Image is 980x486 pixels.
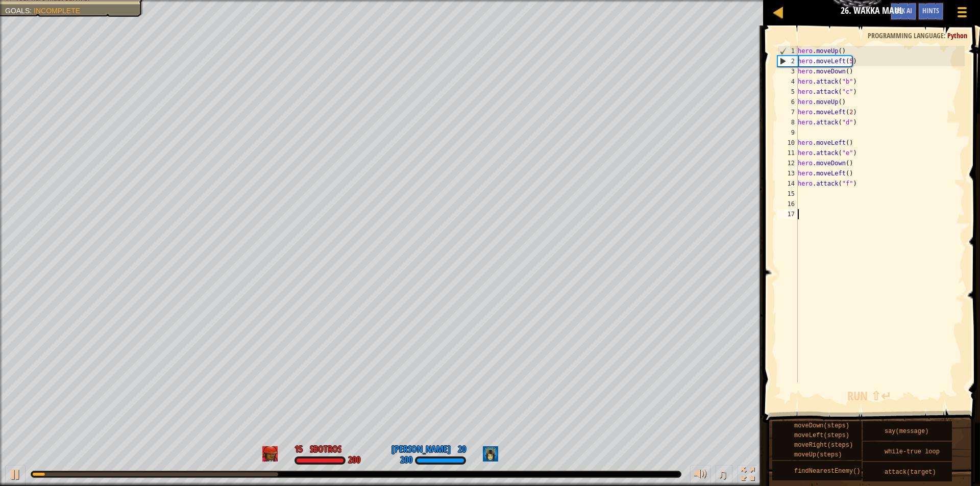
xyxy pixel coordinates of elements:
div: 20 [456,443,466,452]
div: 9 [777,127,798,138]
span: Python [947,31,967,40]
div: 2 [778,56,798,66]
button: Show game menu [949,2,975,26]
span: attack(target) [885,469,936,476]
span: Ask AI [895,6,912,15]
img: portrait.png [863,422,882,442]
div: 5 [777,87,798,97]
span: Programming language [868,31,944,40]
div: 8 [777,117,798,127]
span: moveLeft(steps) [794,432,849,439]
img: portrait.png [863,443,882,462]
div: 200 [348,456,360,465]
div: 6 [777,97,798,107]
div: 15 [777,189,798,199]
div: 15 [295,443,305,452]
button: Ask AI [890,2,917,21]
div: 12 [777,158,798,168]
span: ♫ [718,467,728,482]
div: 10 [777,138,798,148]
div: 14 [777,178,798,189]
span: findNearestEnemy() [794,468,861,475]
span: while-true loop [885,448,940,455]
div: 1 [778,46,798,56]
img: portrait.png [863,463,882,482]
div: 11 [777,148,798,158]
div: 17 [777,209,798,219]
div: 7 [777,107,798,117]
button: Toggle fullscreen [738,465,758,486]
div: 3 [777,66,798,76]
img: portrait.png [772,462,792,481]
button: Run ⇧↵ [770,385,968,408]
span: Hints [922,6,939,15]
button: Ask AI [17,451,29,463]
img: portrait.png [772,432,792,451]
span: moveDown(steps) [794,422,849,429]
button: Ctrl + P: Play [5,465,26,486]
span: : [30,7,34,15]
img: thang_avatar_frame.png [259,443,282,465]
div: 200 [400,456,412,465]
div: 4 [777,76,798,87]
span: moveRight(steps) [794,442,853,449]
span: moveUp(steps) [794,451,842,458]
div: 16 [777,199,798,209]
span: Goals [5,7,30,15]
span: : [944,31,947,40]
div: sbotros [310,443,341,456]
button: Adjust volume [690,465,710,486]
img: thang_avatar_frame.png [478,443,501,465]
span: say(message) [885,428,928,435]
div: [PERSON_NAME] [391,443,451,456]
span: Incomplete [34,7,80,15]
div: 13 [777,168,798,178]
button: ♫ [716,465,733,486]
